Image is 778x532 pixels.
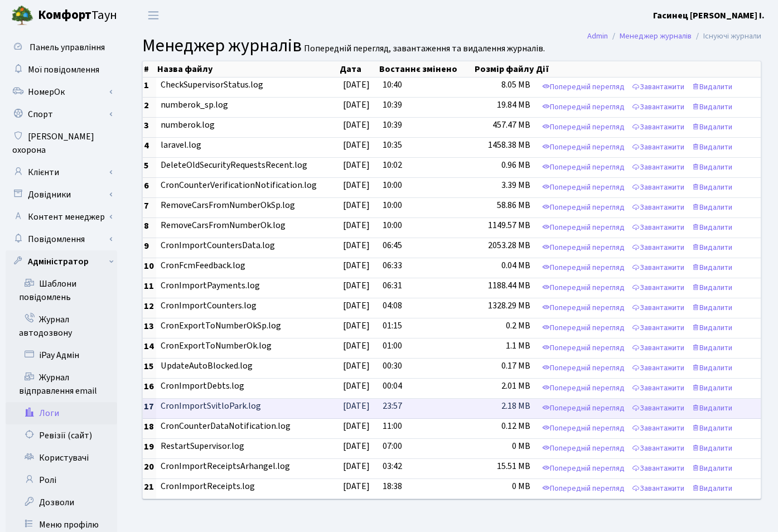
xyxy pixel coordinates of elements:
a: Попередній перегляд [539,279,627,297]
td: 1149.57 MB [467,218,535,238]
td: 1328.29 MB [467,298,535,318]
a: Спорт [6,103,117,125]
td: CronExportToNumberOkSp.log [156,318,339,338]
td: 10:35 [378,138,467,158]
th: 1 [143,78,156,98]
a: Завантажити [629,199,687,216]
a: iPay Адмін [6,344,117,366]
a: Завантажити [629,179,687,196]
td: UpdateAutoBlocked.log [156,359,339,379]
a: Видалити [689,320,735,337]
td: 10:00 [378,198,467,218]
th: 9 [143,238,156,258]
a: Видалити [689,340,735,357]
td: 457.47 MB [467,118,535,138]
td: 06:31 [378,278,467,298]
td: 11:00 [378,419,467,439]
a: Клієнти [6,161,117,183]
td: [DATE] [339,138,378,158]
a: Видалити [689,420,735,437]
td: 04:08 [378,298,467,318]
a: Видалити [689,279,735,297]
th: 8 [143,218,156,238]
td: laravel.log [156,138,339,158]
td: [DATE] [339,298,378,318]
td: 58.86 MB [467,198,535,218]
a: Видалити [689,400,735,417]
a: Завантажити [629,360,687,377]
td: 0.2 MB [467,318,535,338]
td: RemoveCarsFromNumberOk.log [156,218,339,238]
td: CronCounterVerificationNotification.log [156,178,339,198]
td: CronImportCounters.log [156,298,339,318]
a: Видалити [689,440,735,457]
td: 01:00 [378,338,467,359]
b: Гасинец [PERSON_NAME] I. [653,9,765,22]
td: RemoveCarsFromNumberOkSp.log [156,198,339,218]
a: Журнал автодозвону [6,308,117,344]
td: 07:00 [378,439,467,459]
a: Видалити [689,79,735,96]
a: Довідники [6,183,117,206]
td: [DATE] [339,238,378,258]
td: [DATE] [339,479,378,499]
a: Завантажити [629,219,687,236]
a: Попередній перегляд [539,79,627,96]
td: CronFcmFeedback.log [156,258,339,278]
td: [DATE] [339,218,378,238]
td: 8.05 MB [467,78,535,98]
nav: breadcrumb [571,25,778,48]
td: CronImportReceipts.log [156,479,339,499]
a: Попередній перегляд [539,460,627,477]
a: Видалити [689,460,735,477]
a: Видалити [689,239,735,257]
a: Повідомлення [6,228,117,250]
td: DeleteOldSecurityRequestsRecent.log [156,158,339,178]
td: 15.51 MB [467,459,535,479]
td: CronExportToNumberOk.log [156,338,339,359]
td: 00:04 [378,379,467,399]
a: Попередній перегляд [539,259,627,277]
a: Попередній перегляд [539,139,627,156]
td: 10:39 [378,118,467,138]
th: 11 [143,278,156,298]
a: Завантажити [629,299,687,317]
a: [PERSON_NAME] охорона [6,125,117,161]
a: Ревізії (сайт) [6,424,117,447]
th: Розмір файлу [467,61,535,78]
th: 18 [143,419,156,439]
a: Завантажити [629,340,687,357]
a: Завантажити [629,279,687,297]
td: 23:57 [378,399,467,419]
td: 1.1 MB [467,338,535,359]
td: CronImportCountersData.log [156,238,339,258]
td: [DATE] [339,359,378,379]
a: Попередній перегляд [539,420,627,437]
th: Дата [339,61,378,78]
a: Завантажити [629,119,687,136]
a: Попередній перегляд [539,400,627,417]
a: Видалити [689,259,735,277]
th: Назва файлу [156,61,339,78]
a: Журнал відправлення email [6,366,117,402]
td: 1458.38 MB [467,138,535,158]
td: 0.96 MB [467,158,535,178]
small: Попередній перегляд, завантаження та видалення журналів. [302,43,545,54]
a: Видалити [689,159,735,176]
td: 03:42 [378,459,467,479]
td: 1188.44 MB [467,278,535,298]
td: numberok_sp.log [156,98,339,118]
th: Востаннє змінено [378,61,467,78]
td: 10:02 [378,158,467,178]
a: Попередній перегляд [539,360,627,377]
td: 0 MB [467,439,535,459]
a: Попередній перегляд [539,340,627,357]
li: Існуючі журнали [692,30,761,42]
a: Дозволи [6,491,117,514]
a: Завантажити [629,159,687,176]
td: CronImportDebts.log [156,379,339,399]
td: 2053.28 MB [467,238,535,258]
td: 06:33 [378,258,467,278]
th: 2 [143,98,156,118]
img: logo.png [11,4,33,27]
